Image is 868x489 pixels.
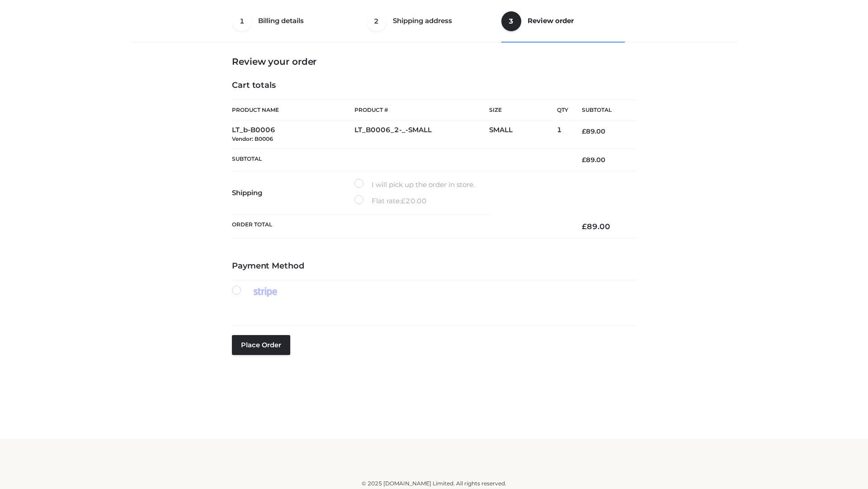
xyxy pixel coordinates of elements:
th: Subtotal [232,149,568,171]
td: 1 [557,120,568,149]
td: LT_b-B0006 [232,120,354,149]
span: £ [401,197,406,205]
bdi: 89.00 [582,127,605,135]
bdi: 89.00 [582,156,605,164]
th: Subtotal [568,100,636,120]
td: SMALL [489,120,557,149]
span: £ [582,156,586,164]
h3: Review your order [232,56,636,67]
div: © 2025 [DOMAIN_NAME] Limited. All rights reserved. [134,479,734,488]
th: Qty [557,100,568,120]
span: £ [582,127,586,135]
bdi: 20.00 [401,197,427,205]
label: I will pick up the order in store. [354,179,475,191]
label: Flat rate: [354,195,427,207]
h4: Cart totals [232,81,636,91]
th: Product Name [232,100,354,120]
span: £ [582,222,587,231]
td: LT_B0006_2-_-SMALL [354,120,489,149]
h4: Payment Method [232,261,636,271]
th: Shipping [232,171,354,215]
th: Size [489,100,552,120]
th: Order Total [232,215,568,239]
th: Product # [354,100,489,120]
button: Place order [232,335,290,355]
small: Vendor: B0006 [232,135,273,142]
bdi: 89.00 [582,222,610,231]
